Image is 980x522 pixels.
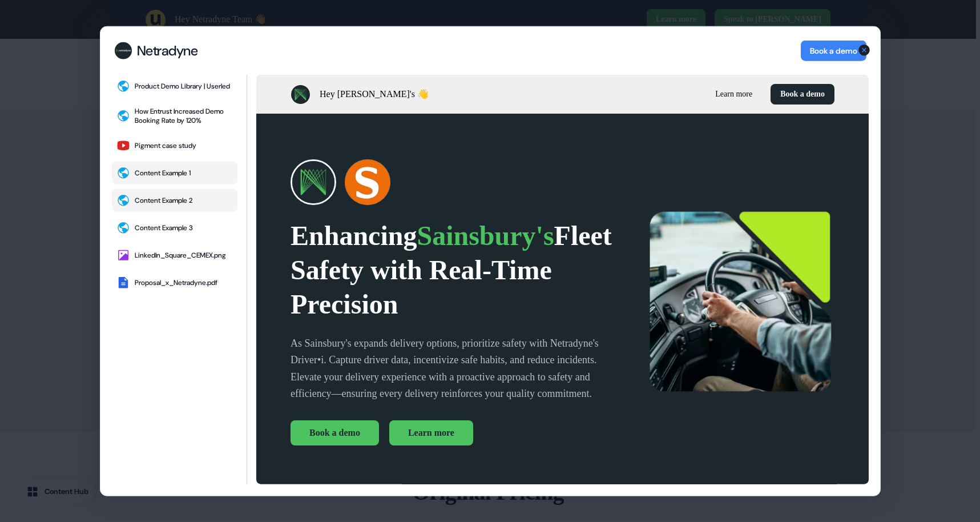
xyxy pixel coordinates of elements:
div: Pigment case study [135,141,196,150]
button: Content Example 2 [112,189,237,212]
button: How Entrust Increased Demo Booking Rate by 120% [112,102,237,130]
button: Book a demo [514,9,578,30]
button: Content Example 1 [112,162,237,184]
p: Enhancing Fleet Safety with Real-Time Precision [34,144,356,247]
p: Hey [PERSON_NAME]'s 👋 [63,13,172,26]
div: How Entrust Increased Demo Booking Rate by 120% [135,107,233,125]
div: Content Example 2 [135,196,192,205]
span: Sainsbury's [160,146,297,176]
div: LinkedIn_Square_CEMEX.png [135,251,226,260]
button: Proposal_x_Netradyne.pdf [112,271,237,294]
button: Pigment case study [112,134,237,157]
div: Netradyne [137,42,198,59]
button: Content Example 3 [112,216,237,239]
div: Proposal_x_Netradyne.pdf [135,278,217,287]
p: As Sainsbury's expands delivery options, prioritize safety with Netradyne's Driver•i. Capture dri... [34,260,356,327]
div: Product Demo Library | Userled [135,82,230,91]
button: Book a demo [801,41,866,61]
button: Product Demo Library | Userled [112,75,237,98]
button: LinkedIn_Square_CEMEX.png [112,244,237,267]
a: Learn more [450,9,505,30]
div: Content Example 3 [135,223,193,232]
div: Content Example 1 [135,168,191,178]
button: Book a demo [34,346,123,371]
a: Learn more [133,346,217,371]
